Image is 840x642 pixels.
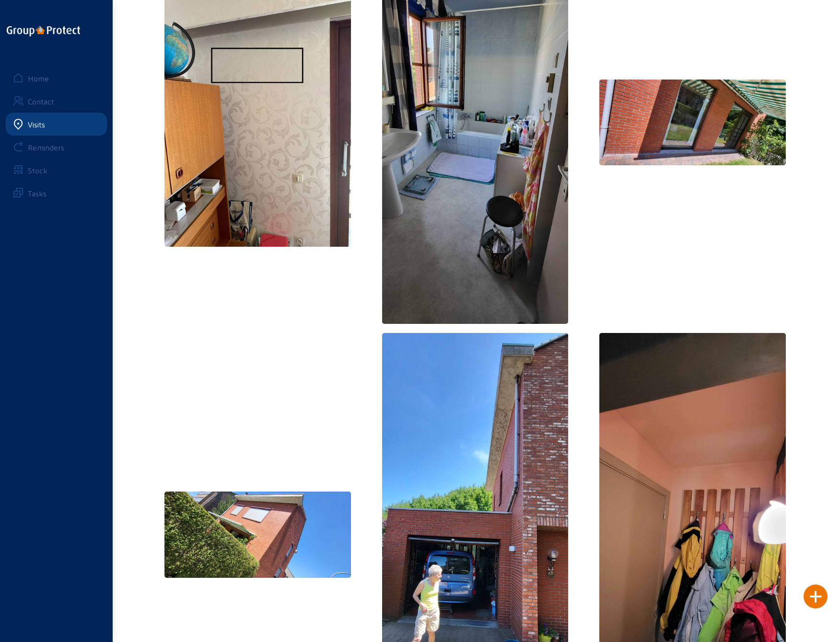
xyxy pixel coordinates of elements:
a: Visits [6,113,107,136]
a: Stock [6,159,107,182]
div: Tasks [28,189,47,198]
div: Stock [28,166,47,175]
a: Reminders [6,136,107,159]
a: Contact [6,90,107,113]
img: 608b6f55-f639-8a34-dc20-73fb9a116e06.jpeg [164,492,351,578]
div: Contact [28,97,54,106]
a: Tasks [6,182,107,205]
img: df85827f-3953-585c-5a3f-ef74cf767827.jpeg [599,80,786,166]
div: Visits [28,120,45,129]
img: logo-oneline.png [7,26,80,36]
a: Home [6,67,107,90]
div: Reminders [28,143,64,152]
div: Home [28,74,49,83]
